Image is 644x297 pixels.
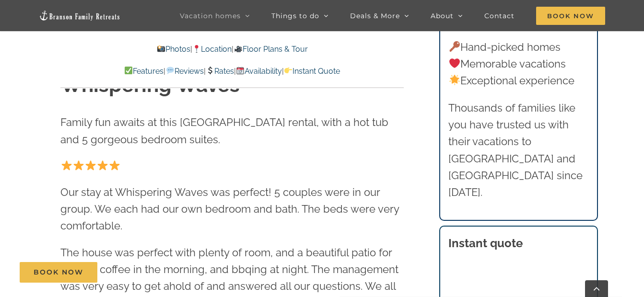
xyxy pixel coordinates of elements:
p: | | | | [60,65,404,78]
p: Hand-picked homes Memorable vacations Exceptional experience [448,39,588,90]
img: 🔑 [449,41,460,52]
a: Rates [206,67,234,76]
p: | | [60,43,404,56]
img: ⭐️ [73,160,84,171]
img: Branson Family Retreats Logo [39,10,120,21]
span: Things to do [271,12,319,19]
span: Book Now [536,7,605,25]
a: Availability [236,67,282,76]
span: About [431,12,454,19]
span: Family fun awaits at this [GEOGRAPHIC_DATA] rental, with a hot tub and 5 gorgeous bedroom suites. [60,116,388,145]
a: Instant Quote [284,67,340,76]
p: Thousands of families like you have trusted us with their vacations to [GEOGRAPHIC_DATA] and [GEO... [448,100,588,201]
img: 🌟 [449,75,460,85]
img: ⭐️ [61,160,72,171]
span: Vacation homes [180,12,241,19]
img: 📆 [236,67,244,74]
a: Floor Plans & Tour [234,45,307,54]
p: Our stay at Whispering Waves was perfect! 5 couples were in our group. We each had our own bedroo... [60,184,404,235]
img: 📸 [157,45,165,53]
img: 📍 [193,45,200,53]
img: 👉 [284,67,292,74]
strong: Instant quote [448,236,523,250]
span: Contact [484,12,515,19]
a: Features [124,67,164,76]
span: Deals & More [350,12,400,19]
img: ❤️ [449,58,460,69]
a: Reviews [165,67,203,76]
img: ⭐️ [109,160,120,171]
img: 💬 [166,67,174,74]
img: 💲 [206,67,214,74]
img: ✅ [125,67,132,74]
img: ⭐️ [85,160,96,171]
a: Location [192,45,232,54]
img: ⭐️ [97,160,108,171]
img: 🎥 [234,45,242,53]
a: Book Now [20,262,97,283]
a: Photos [157,45,190,54]
span: Book Now [34,268,83,276]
